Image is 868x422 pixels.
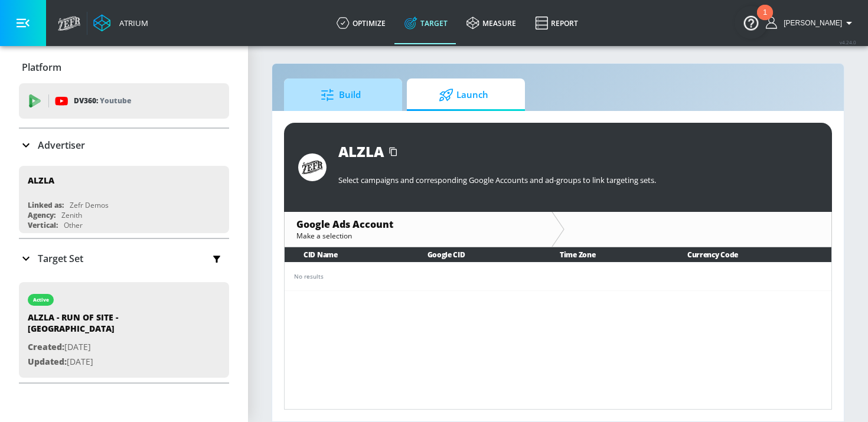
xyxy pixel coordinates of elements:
[526,2,588,44] a: Report
[296,218,540,231] div: Google Ads Account
[338,175,818,185] p: Select campaigns and corresponding Google Accounts and ad-groups to link targeting sets.
[93,14,148,32] a: Atrium
[38,252,83,265] p: Target Set
[457,2,526,44] a: measure
[64,220,83,230] div: Other
[19,166,229,233] div: ALZLALinked as:Zefr DemosAgency:ZenithVertical:Other
[100,94,131,107] p: Youtube
[19,282,229,378] div: activeALZLA - RUN OF SITE - [GEOGRAPHIC_DATA]Created:[DATE]Updated:[DATE]
[115,18,148,28] div: Atrium
[38,139,85,152] p: Advertiser
[327,2,395,44] a: optimize
[19,239,229,278] div: Target Set
[779,19,842,27] span: login as: Heather.Aleksis@zefr.com
[735,6,768,39] button: Open Resource Center, 1 new notification
[70,200,109,210] div: Zefr Demos
[296,81,386,109] span: Build
[285,212,552,247] div: Google Ads AccountMake a selection
[28,210,56,220] div: Agency:
[28,312,193,340] div: ALZLA - RUN OF SITE - [GEOGRAPHIC_DATA]
[338,142,384,161] div: ALZLA
[61,210,82,220] div: Zenith
[28,355,193,369] p: [DATE]
[33,297,49,303] div: active
[419,81,508,109] span: Launch
[840,39,856,45] span: v 4.24.0
[409,247,541,262] th: Google CID
[766,16,856,30] button: [PERSON_NAME]
[28,175,54,186] div: ALZLA
[668,247,831,262] th: Currency Code
[285,247,409,262] th: CID Name
[541,247,668,262] th: Time Zone
[296,231,540,241] div: Make a selection
[28,220,58,230] div: Vertical:
[19,83,229,119] div: DV360: Youtube
[294,272,822,281] div: No results
[22,61,61,74] p: Platform
[28,341,64,352] span: Created:
[74,94,131,107] p: DV360:
[28,200,64,210] div: Linked as:
[28,340,193,355] p: [DATE]
[763,12,767,28] div: 1
[19,129,229,162] div: Advertiser
[395,2,457,44] a: Target
[19,51,229,84] div: Platform
[28,356,67,367] span: Updated:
